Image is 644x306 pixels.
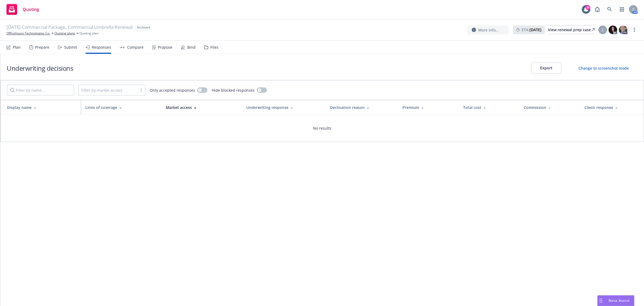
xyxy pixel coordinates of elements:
div: Drag to move [598,296,604,306]
a: Report a Bug [592,4,603,15]
a: Switch app [617,4,627,15]
span: Hide blocked responses [212,87,255,93]
img: photo [609,26,617,34]
div: Prepare [35,45,49,49]
div: Files [210,45,218,49]
span: Archived [137,25,150,30]
div: Submit [64,45,77,49]
div: Bind [187,45,196,49]
span: More info... [478,27,499,33]
input: Filter by name... [7,85,74,95]
div: Total cost [463,105,515,110]
span: Quoting [23,7,39,12]
div: Plan [13,45,21,49]
div: Underwriting response [246,105,321,110]
div: 39 [586,5,590,10]
div: Display name [7,105,77,110]
a: View renewal prep case [548,26,595,34]
div: Responses [92,45,111,49]
span: Nova Assist [609,298,630,303]
span: No results [313,125,331,131]
a: Search [604,4,615,15]
strong: [DATE] [529,27,541,32]
div: Change to screenshot mode [579,65,629,71]
a: Quoting plans [54,31,75,36]
span: ETA : [522,27,541,33]
a: Quoting [4,2,41,17]
div: View renewal prep case [548,26,595,34]
h1: Underwriting decisions [7,64,73,73]
span: Quoting plan [79,31,98,36]
button: Nova Assist [597,295,634,306]
button: Change to screenshot mode [570,63,638,73]
div: Premium [402,105,455,110]
div: Propose [158,45,172,49]
div: Lines of coverage [85,105,157,110]
div: Declination reason [330,105,394,110]
button: More info... [467,26,509,34]
a: Officehours Technologies Co. [6,31,50,36]
div: Client response [584,105,639,110]
a: more [631,27,638,33]
img: photo [619,26,627,34]
span: Only accepted responses [150,87,195,93]
div: Compare [127,45,144,49]
div: Commission [524,105,576,110]
span: [DATE] Commercial Package, Commercial Umbrella Renewal [6,24,133,31]
div: Market access [166,105,238,110]
button: Export [531,63,561,73]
